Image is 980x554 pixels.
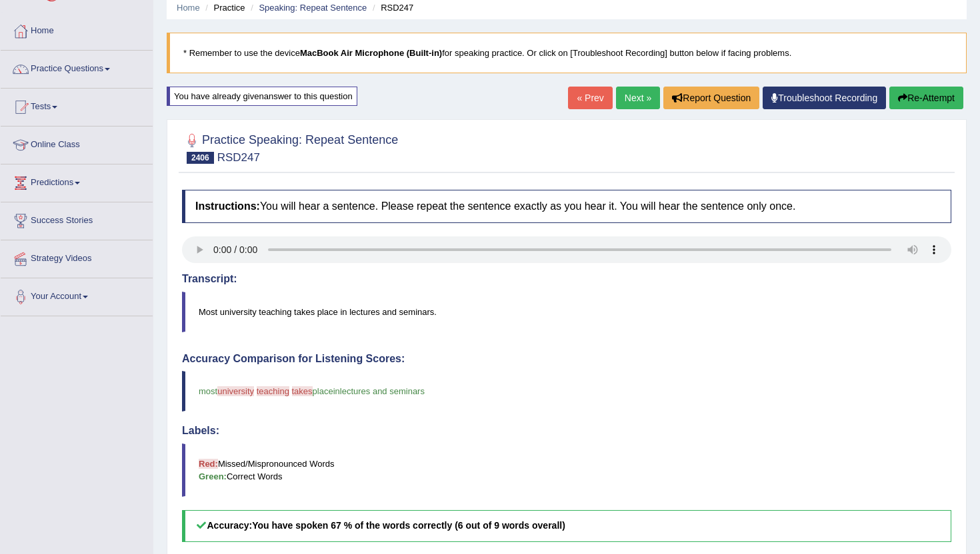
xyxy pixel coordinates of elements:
[663,87,759,109] button: Report Question
[1,164,153,198] a: Predictions
[182,292,951,332] blockquote: Most university teaching takes place in lectures and seminars.
[182,190,951,223] h4: You will hear a sentence. Please repeat the sentence exactly as you hear it. You will hear the se...
[182,353,951,365] h4: Accuracy Comparison for Listening Scores:
[187,152,214,164] span: 2406
[1,278,153,312] a: Your Account
[889,87,963,109] button: Re-Attempt
[369,1,413,14] li: RSD247
[199,459,218,469] b: Red:
[1,127,153,160] a: Online Class
[199,471,227,481] b: Green:
[182,273,951,285] h4: Transcript:
[616,87,660,109] a: Next »
[292,386,313,396] span: takes
[763,87,886,109] a: Troubleshoot Recording
[202,1,245,14] li: Practice
[217,151,260,164] small: RSD247
[177,3,200,13] a: Home
[182,425,951,437] h4: Labels:
[568,87,612,109] a: « Prev
[195,200,260,212] b: Instructions:
[1,13,153,46] a: Home
[182,510,951,541] h5: Accuracy:
[259,3,367,13] a: Speaking: Repeat Sentence
[300,48,442,58] b: MacBook Air Microphone (Built-in)
[167,33,967,73] blockquote: * Remember to use the device for speaking practice. Or click on [Troubleshoot Recording] button b...
[182,131,398,164] h2: Practice Speaking: Repeat Sentence
[1,240,153,274] a: Strategy Videos
[313,386,333,396] span: place
[167,87,357,106] div: You have already given answer to this question
[252,520,565,531] b: You have spoken 67 % of the words correctly (6 out of 9 words overall)
[333,386,340,396] span: in
[1,89,153,122] a: Tests
[340,386,425,396] span: lectures and seminars
[1,202,153,236] a: Success Stories
[182,443,951,497] blockquote: Missed/Mispronounced Words Correct Words
[199,386,217,396] span: most
[217,386,254,396] span: university
[257,386,289,396] span: teaching
[1,51,153,84] a: Practice Questions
